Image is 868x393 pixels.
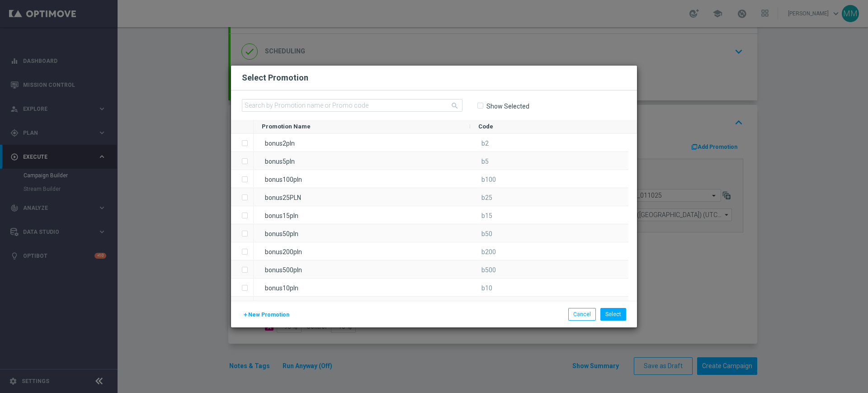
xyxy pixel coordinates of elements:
span: b100 [481,176,496,183]
span: b50 [481,230,492,237]
div: Press SPACE to select this row. [231,279,254,297]
span: b2 [481,140,489,147]
span: b25 [481,194,492,201]
div: Press SPACE to select this row. [231,242,254,260]
i: search [451,102,459,110]
div: bonus50pln [254,224,470,242]
div: Press SPACE to select this row. [254,152,628,170]
div: Press SPACE to select this row. [231,260,254,279]
div: Press SPACE to select this row. [254,224,628,242]
div: Press SPACE to select this row. [254,188,628,206]
div: bonus500pln [254,260,470,278]
h2: Select Promotion [242,72,308,83]
div: Press SPACE to select this row. [254,297,628,315]
button: New Promotion [242,310,290,320]
button: Cancel [568,308,596,321]
div: Press SPACE to select this row. [254,279,628,297]
span: New Promotion [248,312,289,318]
i: add [243,312,248,317]
div: Press SPACE to select this row. [231,170,254,188]
span: b500 [481,266,496,274]
span: b5 [481,158,489,165]
div: bonus5pln [254,152,470,170]
div: Press SPACE to select this row. [231,152,254,170]
div: bonus15pln [254,206,470,224]
div: Press SPACE to select this row. [231,134,254,152]
div: Press SPACE to select this row. [254,206,628,224]
span: b200 [481,248,496,256]
div: Press SPACE to select this row. [231,188,254,206]
div: bonus10pln [254,279,470,296]
button: Select [600,308,626,321]
div: Press SPACE to select this row. [231,297,254,315]
div: Press SPACE to select this row. [254,242,628,260]
span: Code [478,123,493,130]
div: bonus25PLN [254,188,470,206]
div: bonus200pln [254,242,470,260]
div: Press SPACE to select this row. [231,224,254,242]
div: Press SPACE to select this row. [254,260,628,279]
div: bonus2pln [254,134,470,152]
div: Press SPACE to select this row. [254,134,628,152]
div: bonus30pln [254,297,470,314]
input: Search by Promotion name or Promo code [242,99,462,112]
span: b15 [481,212,492,219]
span: b10 [481,284,492,292]
label: Show Selected [486,102,529,110]
span: Promotion Name [262,123,311,130]
div: Press SPACE to select this row. [254,170,628,188]
div: bonus100pln [254,170,470,188]
div: Press SPACE to select this row. [231,206,254,224]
